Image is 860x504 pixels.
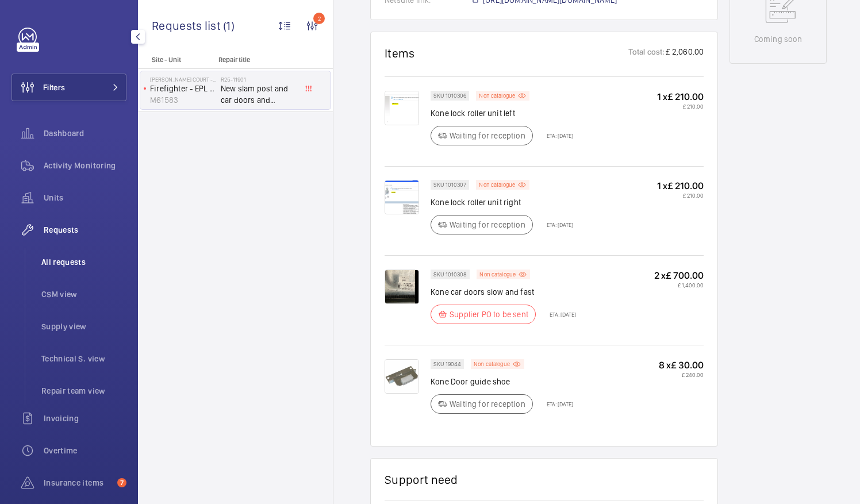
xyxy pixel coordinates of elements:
[474,362,510,366] p: Non catalogue
[431,197,573,208] p: Kone lock roller unit right
[540,221,573,228] p: ETA: [DATE]
[385,46,415,60] h1: Items
[41,385,126,397] span: Repair team view
[44,192,126,203] span: Units
[44,445,126,456] span: Overtime
[218,56,294,64] p: Repair title
[150,83,216,94] p: Firefighter - EPL Passenger Lift
[540,401,573,407] p: ETA: [DATE]
[659,371,704,378] p: £ 240.00
[450,309,528,320] p: Supplier PO to be sent
[479,183,515,187] p: Non catalogue
[117,478,126,487] span: 7
[44,128,126,139] span: Dashboard
[628,46,665,60] p: Total cost:
[138,56,214,64] p: Site - Unit
[433,272,467,276] p: SKU 1010308
[431,286,576,298] p: Kone car doors slow and fast
[385,359,419,394] img: 4DcM5MzQCU_5ogsyofUakg_fFSllrOxgsUi-2WOBcaCfHMRt.png
[385,472,458,487] h1: Support need
[41,353,126,364] span: Technical S. view
[665,46,704,60] p: £ 2,060.00
[479,272,516,276] p: Non catalogue
[654,282,704,288] p: £ 1,400.00
[385,91,419,125] img: UP27eWLh6MdAMeg1ZkSNtQgpBrwq41uZxDOQR_m53wNLzaaD.png
[431,107,573,119] p: Kone lock roller unit left
[450,219,525,230] p: Waiting for reception
[150,76,216,83] p: [PERSON_NAME] Court - High Risk Building
[659,359,704,371] p: 8 x £ 30.00
[385,180,419,214] img: MycGsPTZsa7vHXKAJnMYY1fM1BR_pnbwEGrCqKxITmdNtqiS.png
[221,76,297,83] h2: R25-11901
[433,183,466,187] p: SKU 1010307
[540,132,573,139] p: ETA: [DATE]
[657,180,704,192] p: 1 x £ 210.00
[654,270,704,282] p: 2 x £ 700.00
[41,256,126,268] span: All requests
[657,103,704,110] p: £ 210.00
[657,91,704,103] p: 1 x £ 210.00
[43,82,65,93] span: Filters
[479,94,515,98] p: Non catalogue
[11,74,126,101] button: Filters
[543,311,576,318] p: ETA: [DATE]
[44,413,126,424] span: Invoicing
[433,94,466,98] p: SKU 1010306
[152,18,223,33] span: Requests list
[41,288,126,300] span: CSM view
[450,130,525,141] p: Waiting for reception
[657,192,704,199] p: £ 210.00
[41,321,126,332] span: Supply view
[44,477,113,488] span: Insurance items
[44,224,126,236] span: Requests
[431,376,573,387] p: Kone Door guide shoe
[754,33,803,45] p: Coming soon
[44,160,126,171] span: Activity Monitoring
[385,270,419,304] img: aD4c0WliR8ZeFsfBeb7F0jJk2NMX_av2_Nd_JWjAjBFyYRFx.png
[150,94,216,106] p: M61583
[450,398,525,410] p: Waiting for reception
[221,83,297,106] span: New slam post and car doors and landing door equipment.
[433,362,461,366] p: SKU 19044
